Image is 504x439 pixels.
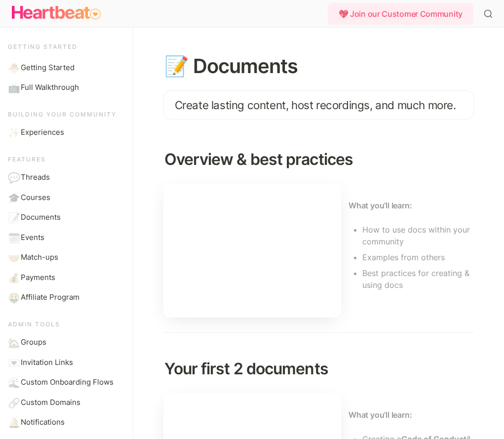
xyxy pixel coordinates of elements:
[8,357,18,367] span: 💌
[21,397,80,408] span: Custom Domains
[21,292,79,303] span: Affiliate Program
[8,252,18,262] span: 🤝
[21,82,79,93] span: Full Walkthrough
[21,357,73,368] span: Invitation Links
[4,413,125,432] a: 🔔Notifications
[21,232,44,243] span: Events
[8,172,18,182] span: 💬
[163,55,474,78] h1: 📝 Documents
[21,212,61,223] span: Documents
[4,208,125,227] a: 📝Documents
[4,333,125,352] a: 🏡Groups
[4,123,125,142] a: ✨Experiences
[8,292,18,302] span: 🤑
[4,268,125,287] a: 💰Payments
[8,320,60,328] span: Admin Tools
[21,337,46,348] span: Groups
[4,353,125,372] a: 💌Invitation Links
[8,43,78,50] span: Getting started
[175,98,456,112] span: Create lasting content, host recordings, and much more.
[8,192,18,202] span: 🎓
[362,266,474,292] li: Best practices for creating & using docs
[163,356,474,382] h2: Your first 2 documents
[8,111,116,118] span: Building your community
[8,377,18,387] span: 🌊
[349,200,412,210] strong: What you’ll learn:
[4,288,125,307] a: 🤑Affiliate Program
[362,250,474,265] li: Examples from others
[328,3,477,25] a: 💖 Join our Customer Community
[21,127,64,138] span: Experiences
[8,62,18,72] span: 🐣
[4,373,125,392] a: 🌊Custom Onboarding Flows
[8,212,18,222] span: 📝
[362,222,474,249] li: How to use docs within your community
[163,146,474,173] h2: Overview & best practices
[21,377,114,388] span: Custom Onboarding Flows
[4,78,125,97] a: 📺Full Walkthrough
[328,3,473,25] div: 💖 Join our Customer Community
[8,337,18,347] span: 🏡
[4,228,125,247] a: 🗓️Events
[8,82,18,92] span: 📺
[8,156,46,163] span: Features
[21,417,65,428] span: Notifications
[21,252,58,263] span: Match-ups
[21,272,55,283] span: Payments
[4,58,125,78] a: 🐣Getting Started
[21,172,50,183] span: Threads
[4,168,125,187] a: 💬Threads
[8,127,18,137] span: ✨
[8,417,18,427] span: 🔔
[163,184,342,317] iframe: www.loom.com
[21,192,50,203] span: Courses
[4,248,125,267] a: 🤝Match-ups
[8,397,18,407] span: 🔗
[12,3,101,23] img: Logo
[4,188,125,207] a: 🎓Courses
[21,62,75,74] span: Getting Started
[8,272,18,282] span: 💰
[8,232,18,242] span: 🗓️
[4,393,125,412] a: 🔗Custom Domains
[349,410,412,420] strong: What you’ll learn:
